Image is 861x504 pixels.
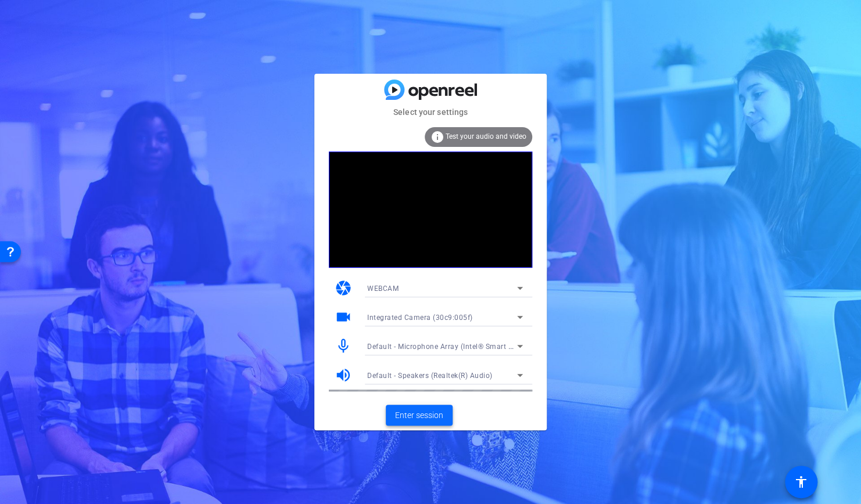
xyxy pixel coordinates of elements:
button: Enter session [386,405,453,426]
span: Test your audio and video [446,132,526,141]
mat-icon: info [430,130,444,144]
span: Enter session [395,409,443,422]
mat-icon: accessibility [794,475,808,489]
mat-icon: mic_none [335,337,352,355]
span: Integrated Camera (30c9:005f) [367,314,473,322]
span: WEBCAM [367,285,399,293]
mat-card-subtitle: Select your settings [314,106,547,118]
mat-icon: videocam [335,308,352,326]
span: Default - Microphone Array (Intel® Smart Sound Technology for Digital Microphones) [367,341,655,351]
mat-icon: camera [335,279,352,297]
span: Default - Speakers (Realtek(R) Audio) [367,372,493,380]
mat-icon: volume_up [335,366,352,384]
img: blue-gradient.svg [384,80,477,100]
